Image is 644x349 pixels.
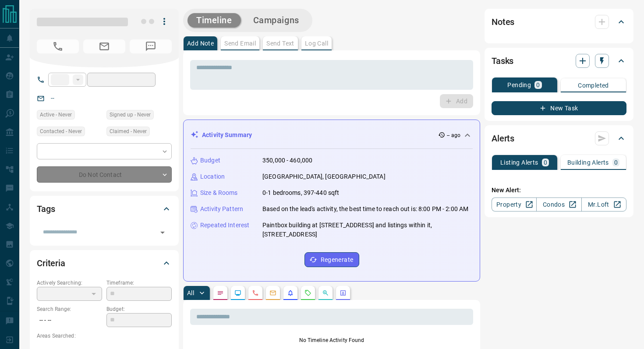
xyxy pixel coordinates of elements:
[262,172,386,181] p: [GEOGRAPHIC_DATA], [GEOGRAPHIC_DATA]
[507,82,531,88] p: Pending
[37,256,65,270] h2: Criteria
[110,110,151,119] span: Signed up - Never
[37,198,172,219] div: Tags
[187,40,214,46] p: Add Note
[536,82,540,88] p: 0
[492,15,514,29] h2: Notes
[252,289,259,296] svg: Calls
[287,289,294,296] svg: Listing Alerts
[51,95,54,102] a: --
[37,39,79,53] span: No Number
[188,13,241,28] button: Timeline
[500,159,538,166] p: Listing Alerts
[37,305,102,313] p: Search Range:
[106,305,172,313] p: Budget:
[492,197,537,212] a: Property
[492,128,626,149] div: Alerts
[200,156,220,165] p: Budget
[110,127,147,136] span: Claimed - Never
[262,221,473,239] p: Paintbox building at [STREET_ADDRESS] and listings within it, [STREET_ADDRESS]
[40,110,72,119] span: Active - Never
[536,197,581,212] a: Condos
[200,188,238,197] p: Size & Rooms
[37,166,172,183] div: Do Not Contact
[340,289,347,296] svg: Agent Actions
[304,252,359,267] button: Regenerate
[262,204,468,214] p: Based on the lead's activity, the best time to reach out is: 8:00 PM - 2:00 AM
[202,130,252,140] p: Activity Summary
[269,289,276,296] svg: Emails
[244,13,308,28] button: Campaigns
[106,279,172,287] p: Timeframe:
[492,54,513,68] h2: Tasks
[578,82,609,88] p: Completed
[492,101,626,115] button: New Task
[40,127,82,136] span: Contacted - Never
[614,159,618,166] p: 0
[447,131,460,139] p: -- ago
[37,279,102,287] p: Actively Searching:
[492,11,626,32] div: Notes
[190,336,473,344] p: No Timeline Activity Found
[567,159,609,166] p: Building Alerts
[200,172,225,181] p: Location
[492,50,626,71] div: Tasks
[234,289,241,296] svg: Lead Browsing Activity
[191,127,473,143] div: Activity Summary-- ago
[37,332,172,340] p: Areas Searched:
[262,188,339,197] p: 0-1 bedrooms, 397-440 sqft
[37,253,172,274] div: Criteria
[83,39,125,53] span: No Email
[322,289,329,296] svg: Opportunities
[492,186,626,195] p: New Alert:
[200,204,243,214] p: Activity Pattern
[187,290,194,296] p: All
[304,289,311,296] svg: Requests
[581,197,626,212] a: Mr.Loft
[37,313,102,328] p: -- - --
[217,289,224,296] svg: Notes
[130,39,172,53] span: No Number
[492,131,514,145] h2: Alerts
[37,202,55,216] h2: Tags
[156,226,169,239] button: Open
[262,156,312,165] p: 350,000 - 460,000
[200,221,249,230] p: Repeated Interest
[544,159,547,166] p: 0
